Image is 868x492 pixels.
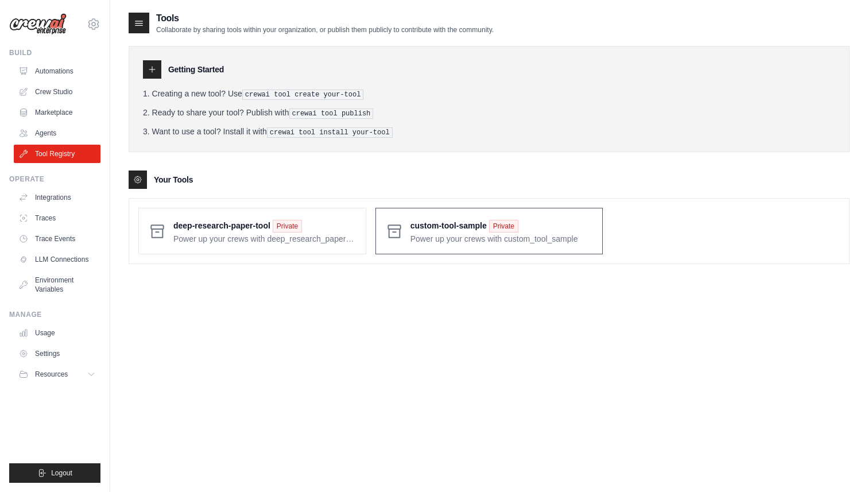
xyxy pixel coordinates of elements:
[143,126,835,138] li: Want to use a tool? Install it with
[14,271,100,299] a: Environment Variables
[14,250,100,269] a: LLM Connections
[156,25,494,34] p: Collaborate by sharing tools within your organization, or publish them publicly to contribute wit...
[9,175,100,184] div: Operate
[14,365,100,383] button: Resources
[14,145,100,163] a: Tool Registry
[9,463,100,483] button: Logout
[143,88,835,100] li: Creating a new tool? Use
[173,218,356,245] a: deep-research-paper-tool Private Power up your crews with deep_research_paper_tool
[14,209,100,227] a: Traces
[9,13,67,35] img: Logo
[14,324,100,342] a: Usage
[14,124,100,142] a: Agents
[168,64,224,75] h3: Getting Started
[51,468,72,478] span: Logout
[143,107,835,119] li: Ready to share your tool? Publish with
[242,90,364,100] pre: crewai tool create your-tool
[14,62,100,80] a: Automations
[267,127,393,138] pre: crewai tool install your-tool
[410,218,594,245] a: custom-tool-sample Private Power up your crews with custom_tool_sample
[14,83,100,101] a: Crew Studio
[14,103,100,122] a: Marketplace
[14,230,100,248] a: Trace Events
[9,48,100,57] div: Build
[35,370,68,379] span: Resources
[14,188,100,207] a: Integrations
[154,174,193,185] h3: Your Tools
[9,310,100,319] div: Manage
[156,11,494,25] h2: Tools
[289,109,374,119] pre: crewai tool publish
[14,344,100,363] a: Settings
